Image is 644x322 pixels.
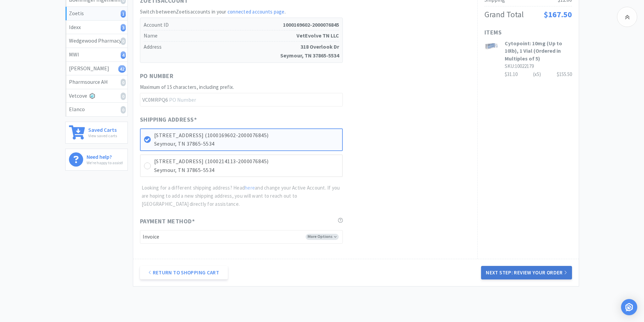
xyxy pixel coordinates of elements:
[140,266,228,279] a: Return to Shopping Cart
[228,8,285,15] a: connected accounts page
[69,23,124,32] div: Idexx
[121,10,126,18] i: 1
[66,75,127,89] a: Pharmsource AH0
[505,40,572,62] h3: Cytopoint: 10mg (Up to 10lb), 1 Vial (Ordered in Multiples of 5)
[140,71,174,81] span: PO Number
[621,299,637,315] div: Open Intercom Messenger
[66,21,127,34] a: Idexx3
[140,8,343,16] h2: Switch between Zoetis accounts in your .
[66,103,127,116] a: Elanco0
[245,184,255,191] a: here
[140,84,234,90] span: Maximum of 15 characters, including prefix.
[69,105,124,114] div: Elanco
[88,132,117,139] p: View saved carts
[69,9,124,18] div: Zoetis
[283,21,339,29] strong: 1000169602-2000076845
[505,63,534,69] span: SKU: 10022179
[88,125,117,132] h6: Saved Carts
[142,184,343,208] p: Looking for a different shipping address? Head and change your Active Account. If you are hoping ...
[484,8,524,21] div: Grand Total
[65,122,128,144] a: Saved CartsView saved carts
[87,152,123,159] h6: Need help?
[66,7,127,21] a: Zoetis1
[121,106,126,114] i: 0
[140,217,195,226] span: Payment Method *
[505,70,572,78] div: $31.10
[140,115,197,125] span: Shipping Address *
[154,140,339,148] p: Seymour, TN 37865-5534
[87,159,123,166] p: We're happy to assist!
[121,79,126,86] i: 0
[140,93,343,106] input: PO Number
[140,93,169,106] span: VC0MRPQ6
[280,43,339,60] strong: 318 Overlook Dr Seymour, TN 37865-5534
[69,78,124,86] div: Pharmsource AH
[484,28,572,38] h1: Items
[544,9,572,20] span: $167.50
[121,93,126,100] i: 0
[154,166,339,175] p: Seymour, TN 37865-5534
[66,48,127,62] a: MWI4
[66,34,127,48] a: Wedgewood Pharmacy0
[533,70,541,78] div: (x 5 )
[69,64,124,73] div: [PERSON_NAME]
[481,266,572,279] button: Next Step: Review Your Order
[66,89,127,103] a: Vetcove0
[121,38,126,45] i: 0
[69,50,124,59] div: MWI
[144,30,339,42] h5: Name
[296,31,339,40] strong: VetEvolve TN LLC
[121,24,126,31] i: 3
[66,62,127,76] a: [PERSON_NAME]42
[69,92,124,100] div: Vetcove
[118,65,126,73] i: 42
[144,20,339,31] h5: Account ID
[144,42,339,61] h5: Address
[121,51,126,59] i: 4
[154,157,339,166] p: [STREET_ADDRESS] (1000214113-2000076845)
[557,70,572,78] div: $155.50
[69,36,124,45] div: Wedgewood Pharmacy
[484,40,498,53] img: 146558e72fcf4909969132334ef67e17_524581.png
[154,131,339,140] p: [STREET_ADDRESS] (1000169602-2000076845)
